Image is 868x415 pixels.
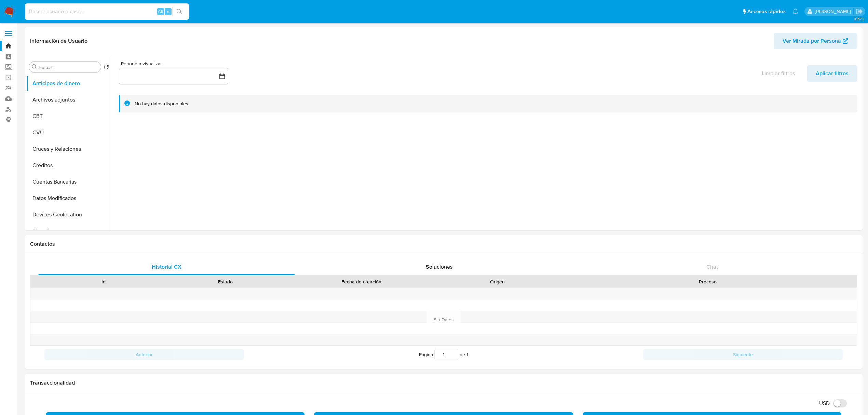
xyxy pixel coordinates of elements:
[158,8,163,15] span: Alt
[167,8,169,15] span: s
[152,263,181,271] span: Historial CX
[44,349,244,360] button: Anterior
[26,92,112,108] button: Archivos adjuntos
[169,278,282,285] div: Estado
[426,263,453,271] span: Soluciones
[466,351,468,358] span: 1
[419,349,468,360] span: Página de
[26,157,112,174] button: Créditos
[856,8,863,15] a: Salir
[815,8,853,15] p: eliana.eguerrero@mercadolibre.com
[747,8,786,15] span: Accesos rápidos
[706,263,718,271] span: Chat
[783,33,841,49] span: Ver Mirada por Persona
[563,278,852,285] div: Proceso
[26,223,112,239] button: Direcciones
[792,9,798,14] a: Notificaciones
[47,278,160,285] div: Id
[26,174,112,190] button: Cuentas Bancarias
[30,241,857,247] h1: Contactos
[172,7,186,16] button: search-icon
[104,64,109,72] button: Volver al orden por defecto
[26,206,112,223] button: Devices Geolocation
[26,124,112,141] button: CVU
[32,64,37,70] button: Buscar
[26,190,112,206] button: Datos Modificados
[26,108,112,124] button: CBT
[291,278,432,285] div: Fecha de creación
[26,75,112,92] button: Anticipos de dinero
[30,38,87,44] h1: Información de Usuario
[30,379,857,386] h1: Transaccionalidad
[643,349,843,360] button: Siguiente
[774,33,857,49] button: Ver Mirada por Persona
[441,278,554,285] div: Origen
[25,7,189,16] input: Buscar usuario o caso...
[26,141,112,157] button: Cruces y Relaciones
[39,64,98,70] input: Buscar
